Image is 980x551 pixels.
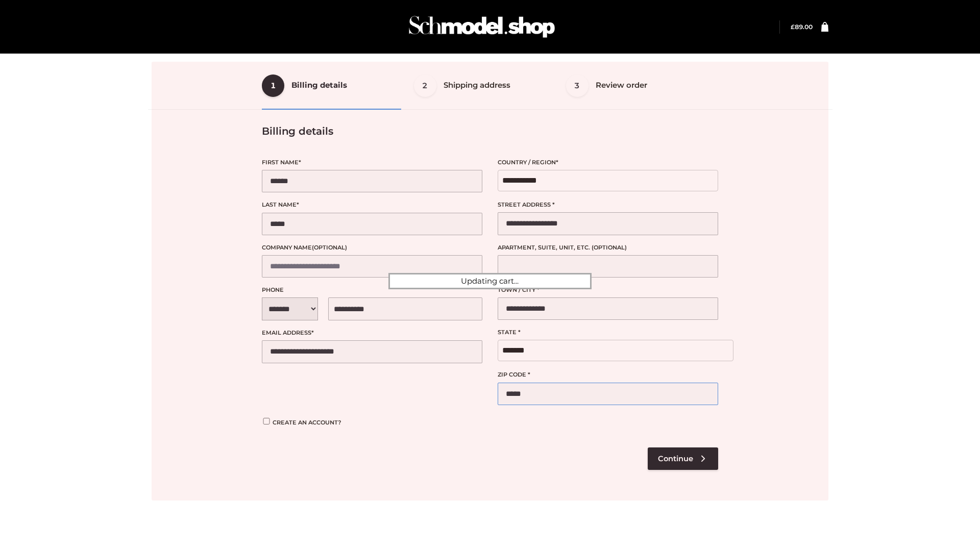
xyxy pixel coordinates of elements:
span: £ [791,23,795,31]
div: Updating cart... [388,273,592,289]
a: £89.00 [791,23,813,31]
img: Schmodel Admin 964 [405,7,558,47]
bdi: 89.00 [791,23,813,31]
